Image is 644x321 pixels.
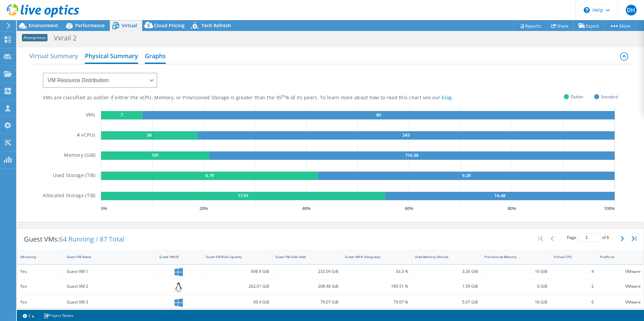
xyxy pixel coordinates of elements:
div: VMs are classified as outlier if either the vCPU, Memory, or Provisioned Storage is greater than ... [43,95,487,101]
h2: Graphs [145,49,166,64]
div: 6 GiB [484,283,548,290]
a: More [604,21,636,31]
h5: Allocated Storage (TiB) [43,192,95,200]
svg: GaugeChartPercentageAxisTexta [101,205,618,212]
div: 4 [554,268,594,275]
text: 100 % [604,205,615,211]
a: Export [573,21,605,31]
div: Used Memory (Active) [415,255,470,259]
text: 20 % [199,205,208,211]
input: jump to page [577,233,601,242]
div: Guest VM 1 [67,268,153,275]
h2: Virtual Summary [29,49,78,63]
sup: th [282,94,285,98]
div: Virtual CPU [554,255,586,259]
a: 2 [18,311,39,320]
span: Standard [601,93,618,101]
div: VMware [600,268,641,275]
span: Tech Refresh [201,22,231,29]
text: 40 % [302,205,311,211]
div: 1.59 GiB [415,283,478,290]
span: Page of [567,233,609,242]
text: 243 [402,132,409,138]
div: Guest VM OS [159,255,191,259]
text: 0 % [101,205,107,211]
div: 5.07 GiB [415,298,478,306]
div: 79.07 % [345,298,408,306]
span: Performance [75,22,105,29]
div: VMware [600,283,641,290]
div: Guest VM Name [67,255,145,259]
div: Provisioned Memory [484,255,540,259]
text: 14.48 [494,192,505,199]
div: 16 GiB [484,268,548,275]
div: Guest VM Disk Used [276,255,331,259]
text: 7 [121,112,123,118]
text: 60 % [405,205,413,211]
div: IsRunning [20,255,52,259]
div: 262.01 GiB [206,283,269,290]
div: 16 GiB [484,298,548,306]
span: Anonymous [22,34,47,41]
div: 189.51 % [345,283,408,290]
div: Guest VMs: [17,229,131,250]
div: Yes [20,283,60,290]
div: 3.26 GiB [415,268,478,275]
a: Share [546,21,574,31]
div: Guest VM 3 [67,298,153,306]
a: Reports [514,21,546,31]
h5: # vCPUs [77,131,96,140]
div: 698.9 GiB [206,268,269,275]
h5: Memory (GiB) [64,151,95,160]
div: 79.07 GiB [276,298,339,306]
div: Yes [20,268,60,275]
a: Project Notes [39,311,78,320]
span: 6 [607,235,609,240]
text: 80 % [508,205,516,211]
div: Guest VM 2 [67,283,153,290]
h5: VMs [86,111,96,119]
div: 2 [554,283,594,290]
div: Yes [20,298,60,306]
svg: \n [584,7,590,13]
text: 80 [376,112,381,118]
div: 233.09 GiB [276,268,339,275]
h1: Vxrail 2 [51,34,87,42]
div: Platform [600,255,633,259]
span: DH [626,5,637,15]
span: Cloud Pricing [154,22,185,29]
div: 6 [554,298,594,306]
a: blog [442,94,452,101]
text: 191 [152,152,159,158]
div: 33.3 % [345,268,408,275]
div: VMware [600,298,641,306]
text: 9.28 [462,172,471,178]
text: 6.79 [205,172,214,178]
span: 64 Running / 87 Total [59,235,124,244]
span: Environment [29,22,58,29]
div: Guest VM % Occupancy [345,255,400,259]
h2: Physical Summary [85,49,138,64]
text: 17.91 [237,192,248,199]
div: 208.46 GiB [276,283,339,290]
span: Outlier [571,93,583,101]
div: Guest VM Disk Capacity [206,255,261,259]
span: Virtual [122,22,137,29]
h5: Used Storage (TiB) [53,172,96,180]
text: 56 [147,132,151,138]
text: 716.38 [405,152,418,158]
div: 99.4 GiB [206,298,269,306]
